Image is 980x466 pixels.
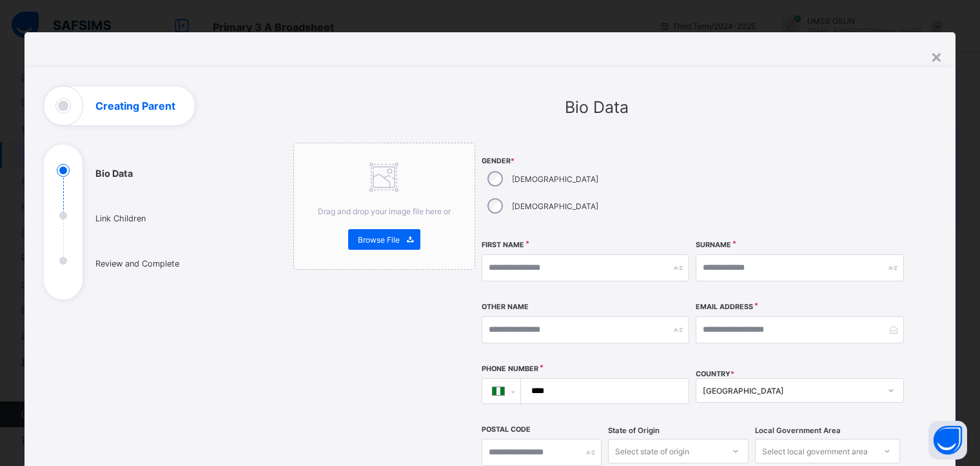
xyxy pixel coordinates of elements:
[482,157,689,165] span: Gender
[512,174,598,184] label: [DEMOGRAPHIC_DATA]
[615,439,689,463] div: Select state of origin
[482,303,529,311] label: Other Name
[703,386,879,396] div: [GEOGRAPHIC_DATA]
[512,201,598,211] label: [DEMOGRAPHIC_DATA]
[482,365,538,373] label: Phone Number
[696,241,731,249] label: Surname
[928,421,967,460] button: Open asap
[358,235,400,245] span: Browse File
[482,241,524,249] label: First Name
[696,370,734,378] span: COUNTRY
[482,425,531,434] label: Postal Code
[608,426,660,435] span: State of Origin
[696,303,753,311] label: Email Address
[755,426,841,435] span: Local Government Area
[318,207,451,216] span: Drag and drop your image file here or
[565,97,629,117] span: Bio Data
[930,45,943,67] div: ×
[762,439,868,463] div: Select local government area
[293,143,475,270] div: Drag and drop your image file here orBrowse File
[95,101,175,111] h1: Creating Parent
